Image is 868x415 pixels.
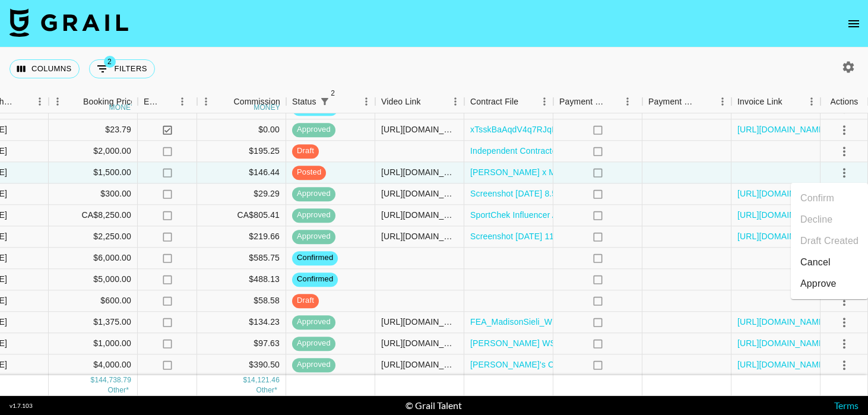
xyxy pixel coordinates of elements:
button: Menu [536,93,553,110]
div: $58.58 [197,290,286,312]
div: Expenses: Remove Commission? [138,90,197,113]
div: Booking Price [83,90,135,113]
button: select merge strategy [834,99,854,119]
button: Menu [714,93,731,110]
button: Menu [49,93,66,110]
span: confirmed [292,253,338,264]
button: Menu [197,93,215,110]
div: Invoice Link [731,90,821,113]
div: Actions [831,90,859,113]
a: SportChek Influencer Agreement - Bree Woolard_[DATE]_SIGNED (1).pdf [470,210,749,221]
button: Menu [803,93,821,110]
div: https://www.instagram.com/reel/DOq7w8QDlH1/ [381,359,458,371]
span: confirmed [292,103,338,115]
div: 14,121.46 [247,375,280,385]
button: Show filters [316,93,333,110]
button: select merge strategy [834,163,854,183]
button: Menu [446,93,464,110]
a: [PERSON_NAME] WSV Influencer Partnership Agreement (Mile 0 Fest) (1) (1) (1) (1).pdf [470,338,806,350]
button: select merge strategy [834,291,854,311]
span: draft [292,296,319,307]
button: select merge strategy [834,355,854,375]
div: $219.66 [197,226,286,248]
span: CA$ 26,750.00 [107,386,129,394]
a: [URL][DOMAIN_NAME] [737,231,827,243]
div: $195.25 [197,141,286,162]
div: Invoice Link [737,90,783,113]
div: Contract File [470,90,518,113]
div: $134.23 [197,312,286,333]
button: Show filters [89,59,155,78]
span: posted [292,167,326,179]
div: https://www.tiktok.com/@madisonsieli/video/7543644918674115895 [381,188,458,200]
a: Screenshot [DATE] 11.42.23 AM.png [470,231,608,243]
button: Sort [333,93,350,110]
a: Screenshot [DATE] 8.57.04 PM.png [470,188,603,200]
span: approved [292,232,335,243]
a: [PERSON_NAME]'s Collaboration Proposal — LTK Collaborations.pdf [470,359,733,371]
button: select merge strategy [834,120,854,140]
button: select merge strategy [834,334,854,354]
a: [URL][DOMAIN_NAME] [737,124,827,136]
div: $390.50 [197,354,286,376]
button: Select columns [9,59,80,78]
button: Sort [14,93,31,110]
button: Menu [31,93,49,110]
div: $0.00 [197,119,286,141]
div: https://www.instagram.com/p/DOhNFPSj-Xr/ [381,124,458,136]
button: Menu [173,93,191,110]
div: $5,000.00 [49,269,138,290]
div: https://www.instagram.com/reel/DOhNFPSj-Xr/ [381,338,458,350]
div: Payment Sent [553,90,642,113]
div: Payment Sent Date [648,90,697,113]
button: Sort [783,93,799,110]
button: select merge strategy [834,312,854,332]
span: CA$ 2,611.47 [256,386,277,394]
div: $29.29 [197,183,286,205]
button: Sort [160,93,177,110]
span: draft [292,146,319,157]
div: 144,738.79 [94,375,131,385]
div: $97.63 [197,333,286,354]
div: $ [243,375,247,385]
span: approved [292,210,335,221]
a: [PERSON_NAME] x MagicLinks x Walmart Sept. Muses & Brand Launches 2025 Agreement (1).docx [470,167,851,179]
div: https://www.instagram.com/p/DO6-_JVD5b1/ [381,316,458,328]
div: $300.00 [49,183,138,205]
span: approved [292,338,335,350]
div: Video Link [375,90,464,113]
div: $2,000.00 [49,141,138,162]
div: Approve [800,277,837,291]
div: © Grail Talent [406,400,462,411]
span: approved [292,360,335,371]
a: Terms [834,400,859,411]
span: 2 [327,87,339,99]
div: Expenses: Remove Commission? [144,90,160,113]
div: v 1.7.103 [9,402,33,410]
a: [URL][DOMAIN_NAME] [737,210,827,221]
div: https://www.instagram.com/p/DOgfHutEbAM/ [381,210,458,221]
div: money [254,104,280,111]
div: $2,250.00 [49,226,138,248]
div: $4,000.00 [49,354,138,376]
a: [URL][DOMAIN_NAME] [737,316,827,328]
div: https://www.instagram.com/reel/DO_iinpEQuV/?hl=en [381,167,458,179]
div: CA$8,250.00 [49,205,138,226]
div: Status [286,90,375,113]
button: select merge strategy [834,141,854,161]
div: $1,375.00 [49,312,138,333]
button: Sort [518,93,535,110]
div: Contract File [464,90,553,113]
button: Menu [357,93,375,110]
div: Status [292,90,316,113]
div: $146.44 [197,162,286,183]
a: FEA_MadisonSieli_WRVPartnerAgreement (1) copy.pdf [470,316,680,328]
div: $600.00 [49,290,138,312]
span: approved [292,189,335,200]
div: 2 active filters [316,93,333,110]
div: money [109,104,136,111]
div: Video Link [381,90,421,113]
button: Sort [697,93,714,110]
button: open drawer [842,12,866,36]
span: confirmed [292,274,338,286]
